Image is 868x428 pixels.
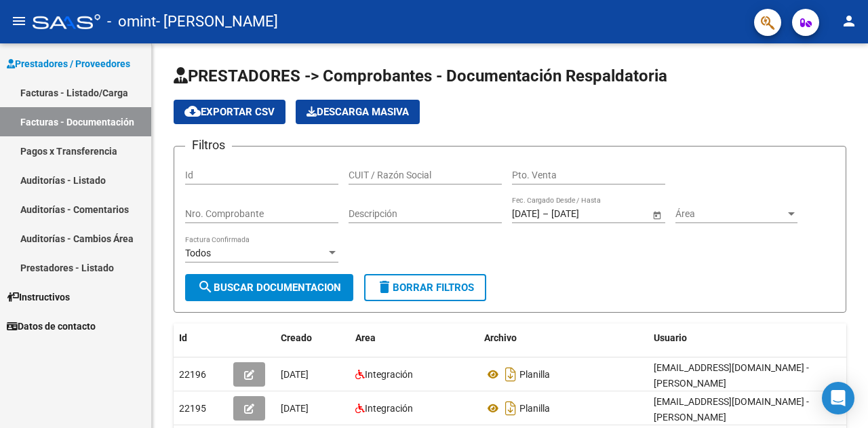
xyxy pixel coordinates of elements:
[376,279,393,295] mat-icon: delete
[484,332,517,343] span: Archivo
[184,103,201,119] mat-icon: cloud_download
[179,332,187,343] span: Id
[281,369,309,380] span: [DATE]
[675,208,785,220] span: Área
[197,279,214,295] mat-icon: search
[281,403,309,414] span: [DATE]
[502,397,519,419] i: Descargar documento
[11,13,27,29] mat-icon: menu
[648,324,852,353] datatable-header-cell: Usuario
[179,403,206,414] span: 22195
[365,403,413,414] span: Integración
[822,382,854,414] div: Open Intercom Messenger
[174,66,667,85] span: PRESTADORES -> Comprobantes - Documentación Respaldatoria
[654,332,687,343] span: Usuario
[355,332,376,343] span: Area
[519,369,550,380] span: Planilla
[654,362,809,389] span: [EMAIL_ADDRESS][DOMAIN_NAME] - [PERSON_NAME]
[512,208,540,220] input: Start date
[296,100,420,124] app-download-masive: Descarga masiva de comprobantes (adjuntos)
[179,369,206,380] span: 22196
[185,274,353,301] button: Buscar Documentacion
[185,136,232,155] h3: Filtros
[296,100,420,124] button: Descarga Masiva
[307,106,409,118] span: Descarga Masiva
[7,319,96,334] span: Datos de contacto
[107,7,156,37] span: - omint
[185,248,211,258] span: Todos
[174,100,285,124] button: Exportar CSV
[519,403,550,414] span: Planilla
[502,364,519,385] i: Descargar documento
[197,281,341,294] span: Buscar Documentacion
[275,324,350,353] datatable-header-cell: Creado
[174,324,228,353] datatable-header-cell: Id
[542,208,549,220] span: –
[7,56,130,71] span: Prestadores / Proveedores
[551,208,618,220] input: End date
[281,332,312,343] span: Creado
[841,13,857,29] mat-icon: person
[364,274,486,301] button: Borrar Filtros
[7,290,70,305] span: Instructivos
[479,324,648,353] datatable-header-cell: Archivo
[156,7,278,37] span: - [PERSON_NAME]
[650,208,664,222] button: Open calendar
[350,324,479,353] datatable-header-cell: Area
[376,281,474,294] span: Borrar Filtros
[654,396,809,423] span: [EMAIL_ADDRESS][DOMAIN_NAME] - [PERSON_NAME]
[365,369,413,380] span: Integración
[184,106,275,118] span: Exportar CSV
